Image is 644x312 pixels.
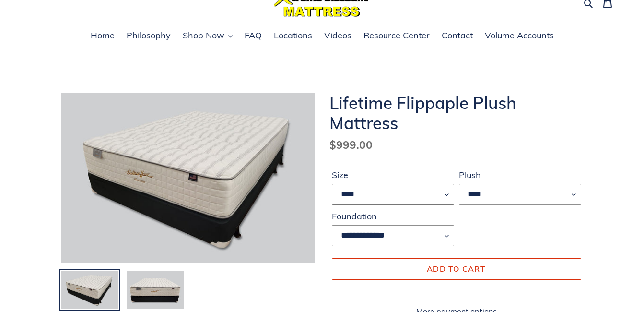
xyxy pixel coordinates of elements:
h1: Lifetime Flippaple Plush Mattress [329,93,584,133]
label: Plush [459,168,581,181]
span: Resource Center [363,30,430,41]
span: FAQ [245,30,262,41]
a: FAQ [240,29,267,43]
span: Add to cart [427,264,486,274]
label: Foundation [332,210,454,223]
span: Philosophy [127,30,171,41]
button: Add to cart [332,258,581,279]
a: Philosophy [122,29,176,43]
span: Home [91,30,115,41]
span: $999.00 [329,138,373,152]
label: Size [332,168,454,181]
span: Shop Now [183,30,224,41]
a: Resource Center [359,29,434,43]
span: Volume Accounts [485,30,554,41]
img: Load image into Gallery viewer, Lifetime-flippable-plush-mattress-and-foundation-angled-view [60,270,119,310]
a: Contact [437,29,478,43]
span: Videos [324,30,351,41]
a: Videos [319,29,356,43]
a: Locations [269,29,317,43]
span: Contact [442,30,473,41]
a: Volume Accounts [480,29,559,43]
button: Shop Now [178,29,237,43]
img: Load image into Gallery viewer, Lifetime-flippable-plush-mattress-and-foundation [126,270,185,310]
a: Home [86,29,119,43]
span: Locations [274,30,312,41]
